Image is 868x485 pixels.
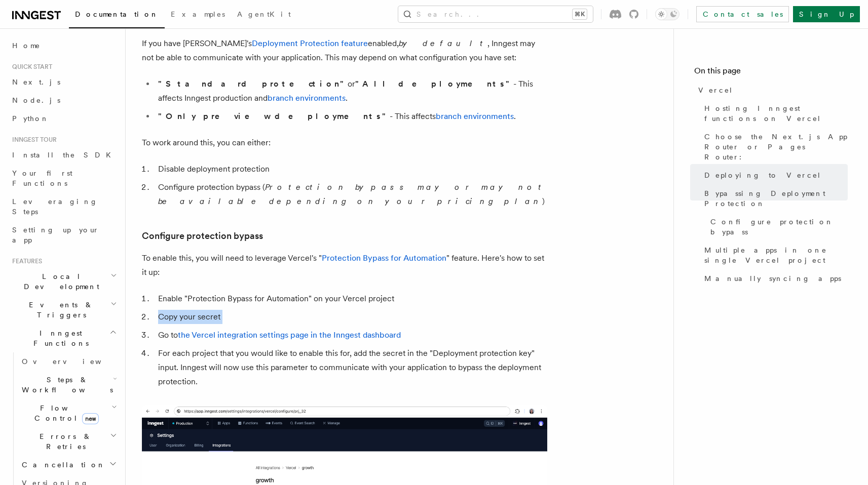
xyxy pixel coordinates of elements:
[700,99,848,128] a: Hosting Inngest functions on Vercel
[171,10,225,18] span: Examples
[178,330,401,340] a: the Vercel integration settings page in the Inngest dashboard
[165,3,231,27] a: Examples
[322,253,446,263] a: Protection Bypass for Automation
[704,170,821,180] span: Deploying to Vercel
[700,166,848,184] a: Deploying to Vercel
[155,292,547,306] li: Enable "Protection Bypass for Automation" on your Vercel project
[142,136,547,150] p: To work around this, you can either:
[155,77,547,105] li: or - This affects Inngest production and .
[436,111,514,121] a: branch environments
[158,79,348,89] strong: "Standard protection"
[696,6,789,22] a: Contact sales
[700,269,848,288] a: Manually syncing apps
[142,229,263,243] a: Configure protection bypass
[155,109,547,124] li: - This affects .
[706,213,848,241] a: Configure protection bypass
[268,93,346,103] a: branch environments
[18,371,119,399] button: Steps & Workflows
[18,352,119,371] a: Overview
[694,81,848,99] a: Vercel
[8,73,119,91] a: Next.js
[155,162,547,176] li: Disable deployment protection
[8,136,57,144] span: Inngest tour
[704,273,841,284] span: Manually syncing apps
[12,96,60,104] span: Node.js
[155,328,547,342] li: Go to
[398,6,593,22] button: Search...⌘K
[18,427,119,456] button: Errors & Retries
[8,328,109,348] span: Inngest Functions
[69,3,165,28] a: Documentation
[18,456,119,474] button: Cancellation
[18,375,113,395] span: Steps & Workflows
[252,38,368,48] a: Deployment Protection feature
[399,38,487,48] em: by default
[355,79,513,89] strong: "All deployments"
[12,197,98,216] span: Leveraging Steps
[8,146,119,164] a: Install the SDK
[12,41,41,51] span: Home
[704,132,848,162] span: Choose the Next.js App Router or Pages Router:
[704,245,848,265] span: Multiple apps in one single Vercel project
[155,180,547,209] li: Configure protection bypass ( )
[18,403,111,423] span: Flow Control
[12,78,60,86] span: Next.js
[710,217,848,237] span: Configure protection bypass
[8,109,119,128] a: Python
[704,188,848,209] span: Bypassing Deployment Protection
[75,10,159,18] span: Documentation
[22,357,126,366] span: Overview
[8,192,119,221] a: Leveraging Steps
[12,169,72,187] span: Your first Functions
[12,114,49,123] span: Python
[793,6,860,22] a: Sign Up
[155,346,547,389] li: For each project that you would like to enable this for, add the secret in the "Deployment protec...
[8,91,119,109] a: Node.js
[82,413,99,424] span: new
[18,460,105,470] span: Cancellation
[158,111,390,121] strong: "Only preview deployments"
[694,65,848,81] h4: On this page
[237,10,291,18] span: AgentKit
[155,310,547,324] li: Copy your secret
[8,271,110,292] span: Local Development
[700,128,848,166] a: Choose the Next.js App Router or Pages Router:
[142,36,547,65] p: If you have [PERSON_NAME]'s enabled, , Inngest may not be able to communicate with your applicati...
[142,251,547,279] p: To enable this, you will need to leverage Vercel's " " feature. Here's how to set it up:
[8,36,119,55] a: Home
[8,267,119,296] button: Local Development
[700,184,848,213] a: Bypassing Deployment Protection
[573,9,587,19] kbd: ⌘K
[8,296,119,324] button: Events & Triggers
[8,63,52,71] span: Quick start
[8,324,119,352] button: Inngest Functions
[698,85,733,95] span: Vercel
[8,257,42,265] span: Features
[231,3,297,27] a: AgentKit
[8,164,119,192] a: Your first Functions
[655,8,680,20] button: Toggle dark mode
[12,226,99,244] span: Setting up your app
[12,151,117,159] span: Install the SDK
[18,431,110,452] span: Errors & Retries
[704,103,848,124] span: Hosting Inngest functions on Vercel
[700,241,848,269] a: Multiple apps in one single Vercel project
[8,221,119,249] a: Setting up your app
[8,300,110,320] span: Events & Triggers
[158,182,546,206] em: Protection bypass may or may not be available depending on your pricing plan
[18,399,119,427] button: Flow Controlnew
